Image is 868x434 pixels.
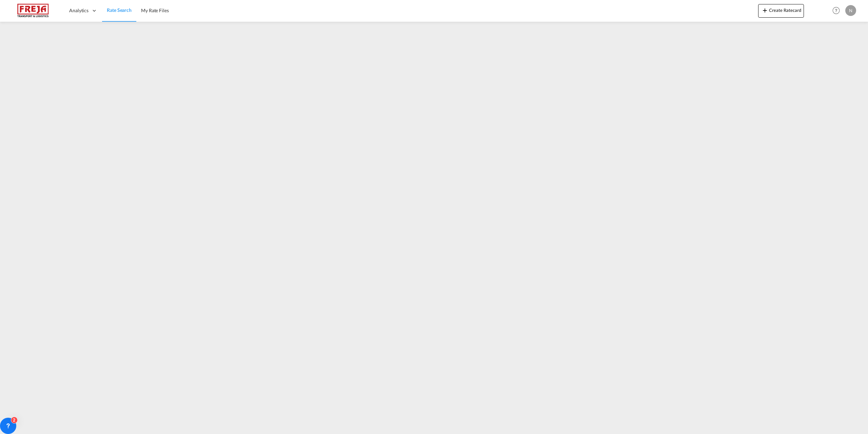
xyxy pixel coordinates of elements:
[761,6,769,14] md-icon: icon-plus 400-fg
[69,7,88,14] span: Analytics
[107,7,132,13] span: Rate Search
[845,5,856,16] div: N
[758,4,804,18] button: icon-plus 400-fgCreate Ratecard
[141,7,169,13] span: My Rate Files
[830,5,845,17] div: Help
[830,5,842,16] span: Help
[10,3,56,18] img: 586607c025bf11f083711d99603023e7.png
